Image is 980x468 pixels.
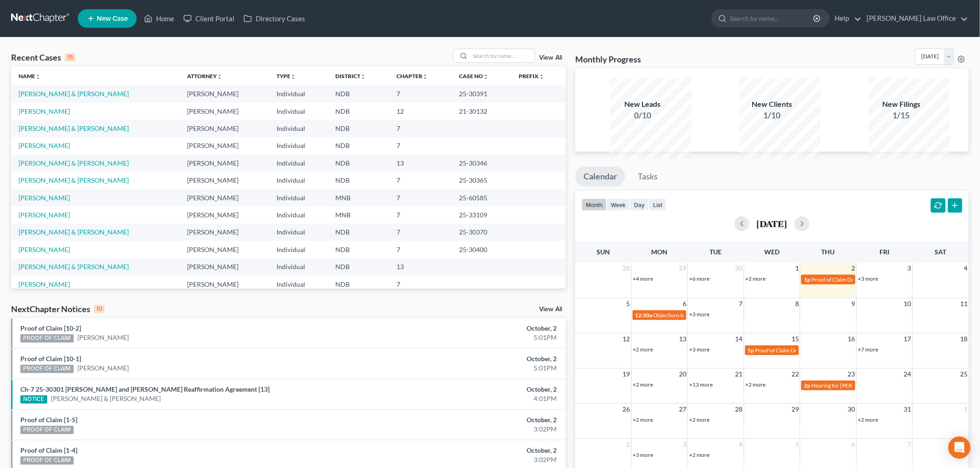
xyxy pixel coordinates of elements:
div: October, 2 [384,385,557,394]
span: Wed [764,248,779,256]
span: 30 [847,404,856,415]
span: 10 [903,298,912,309]
div: 3:02PM [384,425,557,434]
td: 7 [389,206,452,223]
a: Directory Cases [239,10,310,27]
a: [PERSON_NAME] & [PERSON_NAME] [19,228,129,236]
td: Individual [269,206,328,223]
a: +3 more [689,346,710,353]
a: [PERSON_NAME] [77,363,129,373]
a: Proof of Claim [10-1] [20,355,81,363]
i: unfold_more [422,74,428,80]
td: [PERSON_NAME] [180,259,269,276]
div: PROOF OF CLAIM [20,365,74,373]
a: [PERSON_NAME] & [PERSON_NAME] [19,159,129,167]
span: 29 [678,263,687,274]
td: MNB [328,206,389,223]
a: Nameunfold_more [19,73,41,80]
span: 19 [622,369,631,380]
td: 25-30400 [452,241,512,258]
td: NDB [328,241,389,258]
td: 25-30370 [452,224,512,241]
a: +7 more [858,346,879,353]
span: 28 [622,263,631,274]
span: 4 [963,263,969,274]
button: list [649,198,666,211]
a: +6 more [689,275,710,282]
div: October, 2 [384,354,557,363]
div: PROOF OF CLAIM [20,334,74,343]
a: Tasks [629,166,666,187]
td: NDB [328,224,389,241]
a: [PERSON_NAME] & [PERSON_NAME] [51,394,161,403]
a: Help [830,10,861,27]
a: [PERSON_NAME] [19,142,70,149]
td: [PERSON_NAME] [180,103,269,120]
span: 5 [794,439,800,450]
a: [PERSON_NAME] & [PERSON_NAME] [19,263,129,271]
td: [PERSON_NAME] [180,85,269,102]
div: New Clients [740,99,804,110]
span: 22 [791,369,800,380]
span: New Case [97,15,128,22]
div: PROOF OF CLAIM [20,426,74,434]
a: View All [539,306,562,313]
td: Individual [269,103,328,120]
td: 25-30346 [452,154,512,172]
td: NDB [328,276,389,293]
a: Proof of Claim [1-4] [20,446,77,454]
td: 25-30391 [452,85,512,102]
a: [PERSON_NAME] [77,333,129,342]
h3: Monthly Progress [575,54,641,65]
a: +2 more [858,416,879,423]
td: Individual [269,154,328,172]
td: NDB [328,85,389,102]
input: Search by name... [470,49,535,62]
a: +2 more [689,416,710,423]
td: 21-30132 [452,103,512,120]
td: NDB [328,103,389,120]
i: unfold_more [539,74,545,80]
span: Thu [822,248,835,256]
td: 7 [389,120,452,137]
span: 6 [682,298,687,309]
div: October, 2 [384,415,557,425]
td: Individual [269,224,328,241]
td: NDB [328,259,389,276]
span: 6 [851,439,856,450]
div: October, 2 [384,324,557,333]
span: 2 [626,439,631,450]
td: 7 [389,189,452,206]
td: NDB [328,137,389,154]
a: [PERSON_NAME] [19,211,70,219]
td: [PERSON_NAME] [180,120,269,137]
span: 1p [804,276,810,283]
span: 18 [960,333,969,345]
span: Proof of Claim Deadline - Government for [PERSON_NAME] [755,347,900,354]
span: 5 [626,298,631,309]
span: 16 [847,333,856,345]
a: +3 more [858,275,879,282]
td: Individual [269,85,328,102]
td: Individual [269,189,328,206]
td: Individual [269,137,328,154]
span: 17 [903,333,912,345]
td: Individual [269,241,328,258]
td: [PERSON_NAME] [180,172,269,189]
td: 13 [389,154,452,172]
span: 26 [622,404,631,415]
td: Individual [269,172,328,189]
span: 2 [851,263,856,274]
td: 12 [389,103,452,120]
i: unfold_more [360,74,366,80]
td: 13 [389,259,452,276]
span: 12:30a [635,312,653,319]
td: [PERSON_NAME] [180,206,269,223]
td: Individual [269,120,328,137]
i: unfold_more [35,74,41,80]
a: Districtunfold_more [335,73,366,80]
div: 5:01PM [384,333,557,342]
div: 3:02PM [384,455,557,464]
a: Calendar [575,166,625,187]
a: +2 more [633,416,653,423]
